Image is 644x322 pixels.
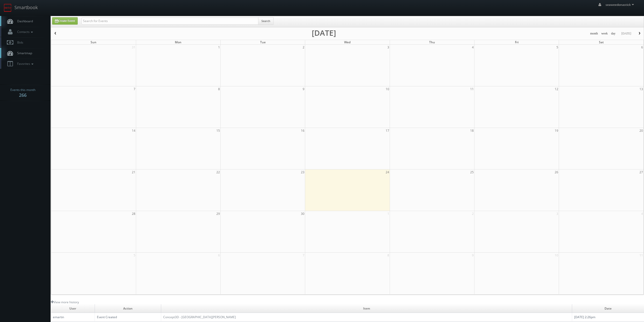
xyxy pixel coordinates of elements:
button: [DATE] [619,30,633,37]
span: 27 [639,169,643,175]
span: 30 [300,211,305,216]
span: Thu [429,40,435,44]
span: 11 [639,253,643,258]
td: User [51,304,95,313]
td: Action [95,304,161,313]
td: [DATE] 2:26pm [572,313,644,321]
span: Smartmap [15,51,32,55]
td: Date [572,304,644,313]
span: Tue [260,40,266,44]
span: 10 [385,86,390,92]
span: Favorites [15,62,35,66]
span: 3 [556,211,559,216]
span: 7 [133,86,136,92]
span: 17 [385,128,390,133]
button: day [609,30,617,37]
span: 24 [385,169,390,175]
span: 28 [131,211,136,216]
span: 6 [641,45,643,50]
span: Dashboard [15,19,33,23]
a: View more history [51,300,79,304]
span: Sat [599,40,604,44]
span: 21 [131,169,136,175]
span: Contacts [15,30,34,34]
span: 6 [218,253,220,258]
td: Item [161,304,572,313]
button: week [599,30,610,37]
span: 26 [554,169,559,175]
span: 2 [302,45,305,50]
span: Sun [91,40,96,44]
span: 4 [471,45,474,50]
span: Mon [175,40,181,44]
h2: [DATE] [312,30,336,35]
span: 16 [300,128,305,133]
span: 2 [471,211,474,216]
span: Fri [515,40,518,44]
span: 1 [218,45,220,50]
span: 25 [470,169,474,175]
span: 14 [131,128,136,133]
span: 11 [470,86,474,92]
span: 8 [387,253,390,258]
span: 5 [133,253,136,258]
span: seaweedonastick [606,3,635,7]
button: Search [258,17,274,25]
span: 13 [639,86,643,92]
span: 8 [218,86,220,92]
span: 20 [639,128,643,133]
span: 31 [131,45,136,50]
span: 9 [302,86,305,92]
td: Event Created [95,313,161,321]
span: 10 [554,253,559,258]
button: month [588,30,600,37]
span: 5 [556,45,559,50]
td: emartin [51,313,95,321]
span: Events this month [10,87,35,92]
span: 12 [554,86,559,92]
img: smartbook-logo.png [4,4,12,12]
a: Create Event [52,17,78,25]
span: Wed [344,40,350,44]
span: 18 [470,128,474,133]
span: 23 [300,169,305,175]
span: 29 [216,211,220,216]
span: 1 [387,211,390,216]
span: 9 [471,253,474,258]
span: Bids [15,40,23,45]
input: Search for Events [81,17,258,25]
span: 4 [641,211,643,216]
span: 22 [216,169,220,175]
span: 19 [554,128,559,133]
span: 7 [302,253,305,258]
span: 3 [387,45,390,50]
a: Concept3D - [GEOGRAPHIC_DATA][PERSON_NAME] [163,315,236,319]
strong: 266 [19,92,27,98]
span: 15 [216,128,220,133]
